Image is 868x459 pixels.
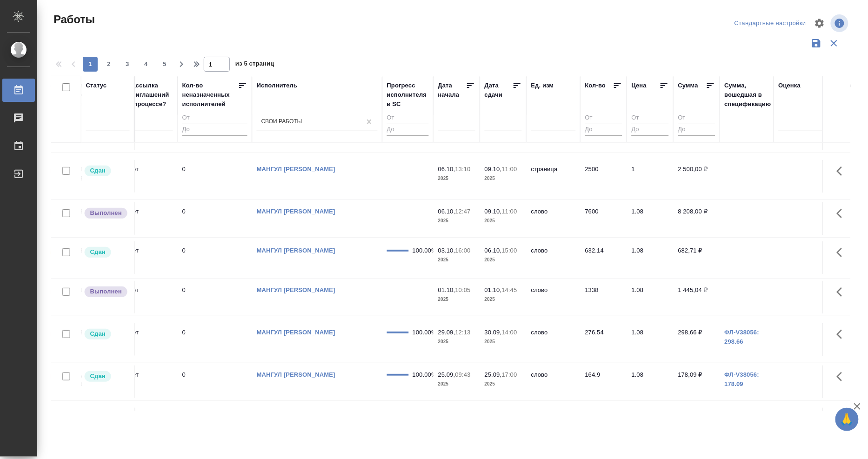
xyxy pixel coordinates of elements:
[527,160,581,193] td: страница
[674,281,720,313] td: 1 445,04 ₽
[581,241,627,274] td: 632.14
[678,113,715,124] input: От
[455,286,471,293] p: 10:05
[581,323,627,356] td: 276.54
[831,160,854,182] button: Здесь прячутся важные кнопки
[485,174,522,183] p: 2025
[178,323,252,356] td: 0
[627,323,674,356] td: 1.08
[581,202,627,235] td: 7600
[84,370,130,383] div: Менеджер проверил работу исполнителя, передает ее на следующий этап
[831,14,850,32] span: Посмотреть информацию
[438,329,455,336] p: 29.09,
[90,287,122,296] p: Выполнен
[178,281,252,313] td: 0
[585,124,622,135] input: До
[438,216,475,226] p: 2025
[502,371,517,378] p: 17:00
[413,328,429,337] div: 100.00%
[527,408,581,440] td: слово
[139,60,154,69] span: 4
[84,328,130,340] div: Менеджер проверил работу исполнителя, передает ее на следующий этап
[257,208,335,215] a: МАНГУЛ [PERSON_NAME]
[581,366,627,398] td: 164.9
[124,160,178,193] td: Нет
[178,366,252,398] td: 0
[178,408,252,440] td: 0
[387,81,429,109] div: Прогресс исполнителя в SC
[124,281,178,313] td: Нет
[674,202,720,235] td: 8 208,00 ₽
[502,286,517,293] p: 14:45
[124,323,178,356] td: Нет
[455,247,471,254] p: 16:00
[84,207,130,220] div: Исполнитель завершил работу
[178,202,252,235] td: 0
[90,208,122,218] p: Выполнен
[455,371,471,378] p: 09:43
[779,81,801,90] div: Оценка
[502,247,517,254] p: 15:00
[808,12,831,34] span: Настроить таблицу
[678,81,698,90] div: Сумма
[84,286,130,298] div: Исполнитель завершил работу
[182,113,247,124] input: От
[485,81,513,100] div: Дата сдачи
[485,337,522,346] p: 2025
[678,124,715,135] input: До
[527,281,581,313] td: слово
[438,379,475,389] p: 2025
[438,371,455,378] p: 25.09,
[831,281,854,303] button: Здесь прячутся важные кнопки
[825,34,843,52] button: Сбросить фильтры
[182,81,238,109] div: Кол-во неназначенных исполнителей
[86,81,107,90] div: Статус
[387,124,429,135] input: До
[485,216,522,226] p: 2025
[178,160,252,193] td: 0
[178,241,252,274] td: 0
[257,166,335,173] a: МАНГУЛ [PERSON_NAME]
[527,366,581,398] td: слово
[485,379,522,389] p: 2025
[51,12,95,27] span: Работы
[157,60,172,69] span: 5
[101,60,116,69] span: 2
[438,337,475,346] p: 2025
[139,57,154,72] button: 4
[485,208,502,215] p: 09.10,
[632,124,669,135] input: До
[485,255,522,265] p: 2025
[527,323,581,356] td: слово
[627,281,674,313] td: 1.08
[438,295,475,304] p: 2025
[527,202,581,235] td: слово
[257,286,335,293] a: МАНГУЛ [PERSON_NAME]
[808,34,825,52] button: Сохранить фильтры
[257,329,335,336] a: МАНГУЛ [PERSON_NAME]
[90,372,106,381] p: Сдан
[725,329,760,345] a: ФЛ-V38056: 298.66
[120,57,135,72] button: 3
[438,255,475,265] p: 2025
[725,371,760,387] a: ФЛ-V38056: 178.09
[831,366,854,388] button: Здесь прячутся важные кнопки
[485,166,502,173] p: 09.10,
[261,118,302,126] div: Свои работы
[455,166,471,173] p: 13:10
[835,408,859,431] button: 🙏
[831,241,854,264] button: Здесь прячутся важные кнопки
[438,81,466,100] div: Дата начала
[502,208,517,215] p: 11:00
[627,366,674,398] td: 1.08
[485,286,502,293] p: 01.10,
[257,371,335,378] a: МАНГУЛ [PERSON_NAME]
[413,246,429,255] div: 100.00%
[581,408,627,440] td: 3866.23
[485,329,502,336] p: 30.09,
[257,247,335,254] a: МАНГУЛ [PERSON_NAME]
[674,366,720,398] td: 178,09 ₽
[831,202,854,225] button: Здесь прячутся важные кнопки
[124,366,178,398] td: Нет
[455,208,471,215] p: 12:47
